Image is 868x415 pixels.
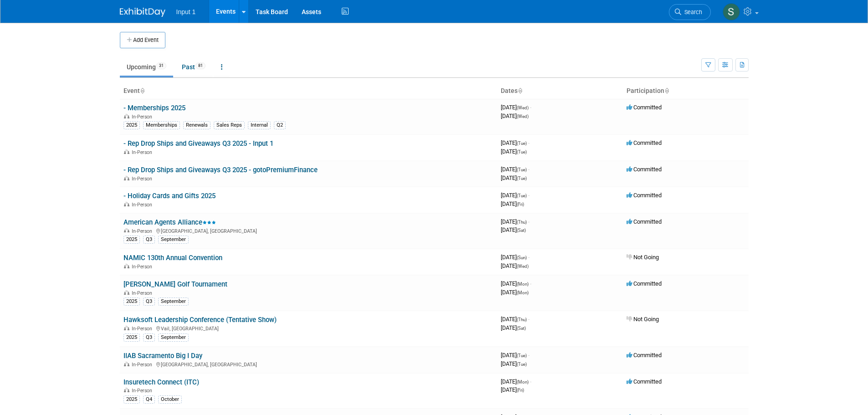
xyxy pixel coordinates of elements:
span: Committed [627,166,662,173]
a: NAMIC 130th Annual Convention [123,254,222,262]
span: [DATE] [501,324,526,331]
span: 31 [156,62,166,69]
img: In-Person Event [124,326,129,330]
span: (Sun) [517,255,527,260]
span: [DATE] [501,200,524,207]
span: (Thu) [517,317,527,322]
span: - [528,218,529,225]
div: October [158,395,182,404]
span: In-Person [132,228,155,234]
a: Past81 [175,58,212,76]
div: 2025 [123,297,140,306]
div: Vail, [GEOGRAPHIC_DATA] [123,324,493,332]
a: American Agents Alliance [123,218,216,226]
div: Sales Reps [214,121,245,129]
a: [PERSON_NAME] Golf Tournament [123,280,227,288]
div: 2025 [123,333,140,342]
img: Susan Stout [723,3,740,20]
span: Not Going [627,254,659,261]
span: (Fri) [517,202,524,207]
th: Dates [497,83,623,99]
span: (Thu) [517,220,527,225]
div: Internal [248,121,271,129]
span: [DATE] [501,360,527,367]
span: - [528,166,529,173]
div: 2025 [123,236,140,244]
img: In-Person Event [124,362,129,366]
span: (Wed) [517,264,529,269]
img: In-Person Event [124,176,129,180]
span: Input 1 [176,8,196,15]
span: [DATE] [501,139,529,146]
span: [DATE] [501,280,531,287]
a: Insuretech Connect (ITC) [123,378,199,386]
span: (Tue) [517,193,527,198]
img: In-Person Event [124,264,129,268]
span: In-Person [132,326,155,332]
img: ExhibitDay [120,8,165,17]
span: [DATE] [501,386,524,393]
span: Committed [627,104,662,111]
span: In-Person [132,388,155,394]
div: 2025 [123,121,140,129]
span: (Tue) [517,167,527,172]
span: [DATE] [501,289,529,296]
a: Sort by Participation Type [664,87,669,94]
a: Upcoming31 [120,58,173,76]
span: [DATE] [501,218,529,225]
span: Committed [627,218,662,225]
span: In-Person [132,202,155,208]
span: Committed [627,352,662,359]
span: - [528,192,529,199]
span: Committed [627,139,662,146]
a: IIAB Sacramento Big I Day [123,352,202,360]
span: (Sat) [517,326,526,331]
span: (Wed) [517,105,529,110]
div: September [158,297,189,306]
span: (Mon) [517,290,529,295]
span: 81 [195,62,205,69]
span: In-Person [132,176,155,182]
img: In-Person Event [124,388,129,392]
span: In-Person [132,264,155,270]
span: [DATE] [501,226,526,233]
span: Committed [627,280,662,287]
th: Participation [623,83,749,99]
span: [DATE] [501,316,529,323]
span: In-Person [132,290,155,296]
img: In-Person Event [124,228,129,233]
span: - [528,352,529,359]
a: Sort by Start Date [518,87,522,94]
span: Not Going [627,316,659,323]
span: [DATE] [501,254,529,261]
div: September [158,236,189,244]
button: Add Event [120,32,165,48]
a: - Holiday Cards and Gifts 2025 [123,192,216,200]
span: [DATE] [501,113,529,119]
span: [DATE] [501,148,527,155]
span: [DATE] [501,378,531,385]
span: - [530,104,531,111]
span: [DATE] [501,352,529,359]
span: [DATE] [501,104,531,111]
span: [DATE] [501,174,527,181]
div: Q3 [143,236,155,244]
span: (Tue) [517,353,527,358]
a: Sort by Event Name [140,87,144,94]
img: In-Person Event [124,290,129,295]
div: [GEOGRAPHIC_DATA], [GEOGRAPHIC_DATA] [123,360,493,368]
span: (Mon) [517,379,529,384]
span: [DATE] [501,166,529,173]
div: [GEOGRAPHIC_DATA], [GEOGRAPHIC_DATA] [123,227,493,234]
span: (Tue) [517,362,527,367]
div: 2025 [123,395,140,404]
img: In-Person Event [124,114,129,118]
span: Search [681,9,702,15]
a: - Rep Drop Ships and Giveaways Q3 2025 - gotoPremiumFinance [123,166,318,174]
div: Renewals [183,121,211,129]
span: (Wed) [517,114,529,119]
a: - Rep Drop Ships and Giveaways Q3 2025 - Input 1 [123,139,273,148]
span: [DATE] [501,262,529,269]
span: - [528,316,529,323]
span: - [528,139,529,146]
